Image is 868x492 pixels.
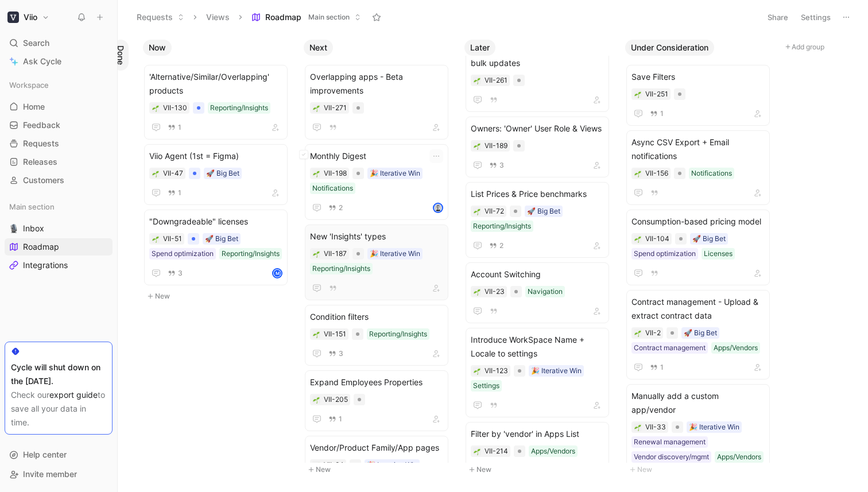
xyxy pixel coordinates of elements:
span: 1 [660,364,664,371]
span: Main section [308,11,350,23]
span: Workspace [9,79,49,91]
div: Under ConsiderationNew [621,34,781,482]
button: New [304,463,455,476]
div: 🎉 Iterative Win [370,248,420,259]
a: "Downgradeable" licenses🚀 Big BetSpend optimizationReporting/Insights3M [144,210,288,285]
button: 1 [326,413,344,425]
div: 🚀 Big Bet [684,327,717,339]
span: 2 [499,242,503,249]
span: Customers [23,175,64,186]
button: 2 [487,239,506,252]
div: Reporting/Insights [369,328,427,340]
span: Consumption-based pricing model [631,215,765,228]
div: 🚀 Big Bet [692,233,726,245]
button: Later [464,40,495,56]
button: 🌱 [473,288,481,296]
div: 🎉 Iterative Win [689,421,739,433]
img: 🌱 [313,397,320,404]
span: Roadmap [265,11,301,23]
div: Apps/Vendors [531,445,575,457]
div: Invite member [5,466,113,483]
a: Consumption-based pricing model🚀 Big BetSpend optimizationLicenses [626,210,770,285]
span: Save Filters [631,70,765,84]
div: VII-72 [485,206,504,217]
div: Apps/Vendors [717,451,761,463]
div: 🌱 [312,461,320,469]
div: 🎉 Iterative Win [367,459,417,471]
span: Overlapping apps - Beta improvements [310,70,443,98]
button: 🌱 [152,169,160,177]
img: Viio [7,11,19,23]
img: 🌱 [634,236,641,243]
div: 🌱 [152,235,160,243]
a: Feedback [5,117,113,134]
span: Filter by 'vendor' in Apps List [471,427,604,441]
a: Monthly Digest🎉 Iterative WinNotifications2avatar [305,144,448,220]
span: 2 [339,204,343,211]
div: Notifications [312,183,353,194]
div: 🌱 [312,169,320,177]
div: Reporting/Insights [312,263,370,274]
div: Help center [5,446,113,463]
button: 🌱 [312,330,320,338]
img: 🌱 [634,171,641,177]
button: 🌱 [312,396,320,404]
div: 🎉 Iterative Win [370,168,420,179]
a: Owners: New email notification + bulk updates [466,37,609,112]
button: Done [113,40,129,71]
div: Navigation [528,286,563,297]
div: Cycle will shut down on the [DATE]. [11,361,106,388]
img: 🌱 [474,78,480,84]
div: VII-123 [485,365,508,377]
div: 🚀 Big Bet [527,206,560,217]
span: Account Switching [471,268,604,281]
div: VII-51 [163,233,182,245]
button: 🌱 [312,250,320,258]
a: New 'Insights' types🎉 Iterative WinReporting/Insights [305,224,448,300]
a: Owners: 'Owner' User Role & Views3 [466,117,609,177]
button: RoadmapMain section [246,9,366,26]
a: Roadmap [5,238,113,255]
div: VII-189 [485,140,507,152]
span: Contract management - Upload & extract contract data [631,295,765,323]
div: LaterNew [460,34,621,482]
span: Vendor/Product Family/App pages [310,441,443,455]
span: Owners: 'Owner' User Role & Views [471,122,604,135]
a: export guide [49,390,98,400]
div: NowNew [138,34,299,309]
button: 🌱 [634,235,642,243]
div: Reporting/Insights [210,102,268,114]
div: Search [5,34,113,52]
span: 'Alternative/Similar/Overlapping' products [149,70,282,98]
div: VII-151 [324,328,346,340]
a: Save Filters1 [626,65,770,126]
span: 1 [339,416,342,423]
span: Inbox [23,223,44,234]
button: 3 [487,159,506,172]
img: 🌱 [634,91,641,98]
div: VII-2 [645,327,661,339]
div: Licenses [704,248,733,259]
button: 🌱 [473,76,481,84]
div: 🌱 [152,104,160,112]
span: Condition filters [310,310,443,324]
a: Expand Employees Properties1 [305,370,448,431]
span: Help center [23,450,67,459]
div: 🌱 [473,367,481,375]
span: Manually add a custom app/vendor [631,389,765,417]
div: 🌱 [634,329,642,337]
span: Viio Agent (1st = Figma) [149,149,282,163]
button: 🌱 [473,207,481,215]
div: NextNew [299,34,460,482]
a: Introduce WorkSpace Name + Locale to settings🎉 Iterative WinSettings [466,328,609,417]
img: 🌱 [634,424,641,431]
span: Releases [23,156,57,168]
span: Done [115,45,126,65]
button: 🌱 [634,90,642,98]
img: 🌱 [313,331,320,338]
